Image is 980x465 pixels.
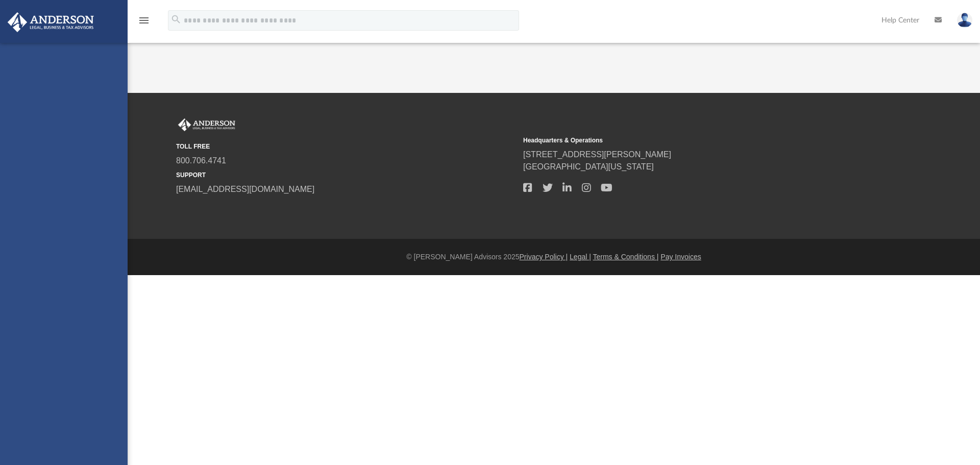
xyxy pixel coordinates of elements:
img: Anderson Advisors Platinum Portal [176,118,237,132]
small: SUPPORT [176,170,516,180]
a: [GEOGRAPHIC_DATA][US_STATE] [523,162,654,171]
div: © [PERSON_NAME] Advisors 2025 [128,252,980,262]
a: Terms & Conditions | [593,253,659,261]
a: menu [138,19,150,27]
a: [EMAIL_ADDRESS][DOMAIN_NAME] [176,185,314,193]
small: Headquarters & Operations [523,136,863,145]
a: Pay Invoices [660,253,701,261]
a: [STREET_ADDRESS][PERSON_NAME] [523,150,671,159]
small: TOLL FREE [176,142,516,151]
i: search [170,14,182,25]
a: 800.706.4741 [176,156,226,165]
a: Legal | [570,253,591,261]
img: User Pic [957,13,972,28]
img: Anderson Advisors Platinum Portal [5,12,97,32]
a: Privacy Policy | [520,253,568,261]
i: menu [138,14,150,27]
